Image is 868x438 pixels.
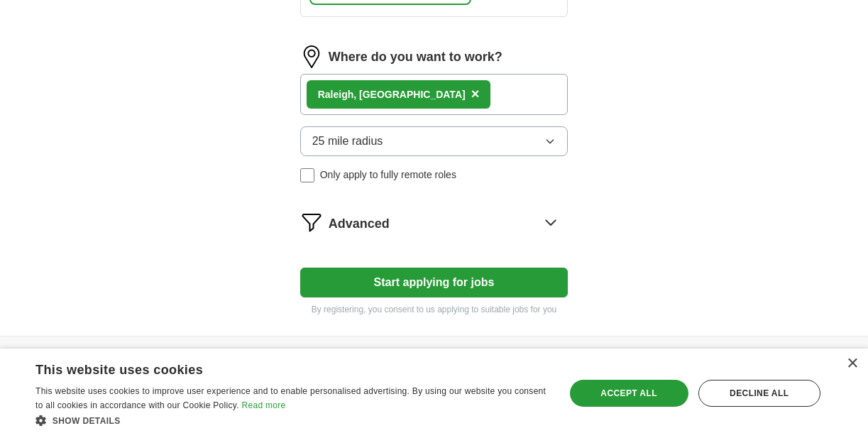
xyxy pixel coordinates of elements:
div: Show details [35,413,549,427]
div: Accept all [570,380,688,407]
span: Advanced [329,214,390,234]
span: × [471,86,480,102]
div: Close [847,358,857,369]
button: Start applying for jobs [300,268,568,297]
div: eigh, [GEOGRAPHIC_DATA] [318,87,466,102]
img: filter [300,211,323,234]
img: location.png [300,45,323,68]
a: Read more, opens a new window [241,400,285,410]
span: 25 mile radius [312,133,383,150]
span: This website uses cookies to improve user experience and to enable personalised advertising. By u... [35,386,546,410]
div: This website uses cookies [35,357,513,378]
button: 25 mile radius [300,126,568,156]
label: Where do you want to work? [329,48,502,67]
strong: Ral [318,89,334,100]
button: × [471,84,480,105]
div: Decline all [698,380,821,407]
input: Only apply to fully remote roles [300,168,314,182]
span: Show details [53,416,121,426]
span: Only apply to fully remote roles [320,168,456,182]
h4: Country selection [610,336,786,376]
p: By registering, you consent to us applying to suitable jobs for you [300,303,568,316]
